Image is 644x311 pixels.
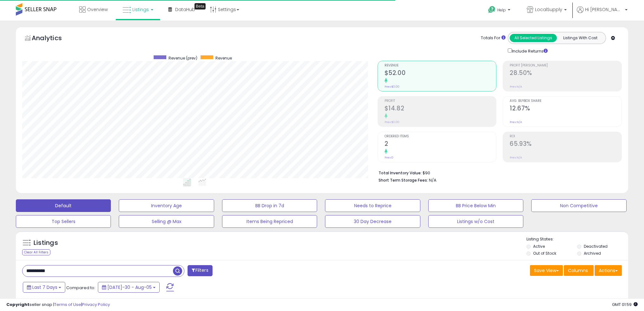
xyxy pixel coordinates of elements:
[22,249,50,255] div: Clear All Filters
[385,85,399,89] small: Prev: $0.00
[510,34,557,42] button: All Selected Listings
[577,6,628,21] a: Hi [PERSON_NAME]
[23,282,65,293] button: Last 7 Days
[379,177,428,183] b: Short Term Storage Fees:
[32,34,74,44] h5: Analytics
[530,265,563,276] button: Save View
[526,236,628,242] p: Listing States:
[175,6,195,13] span: DataHub
[510,85,522,89] small: Prev: N/A
[585,6,623,13] span: Hi [PERSON_NAME]
[87,6,108,13] span: Overview
[612,302,638,308] span: 2025-08-14 01:59 GMT
[107,284,152,290] span: [DATE]-30 - Aug-05
[510,99,622,103] span: Avg. Buybox Share
[535,6,562,13] span: LocalSupply
[564,265,594,276] button: Columns
[6,302,29,308] strong: Copyright
[385,120,399,124] small: Prev: $0.00
[132,6,149,13] span: Listings
[481,35,506,41] div: Totals For
[16,215,111,228] button: Top Sellers
[385,105,496,113] h2: $14.82
[483,1,517,21] a: Help
[188,265,212,276] button: Filters
[194,3,206,9] div: Tooltip anchor
[428,215,523,228] button: Listings w/o Cost
[510,105,622,113] h2: 12.67%
[429,177,437,183] span: N/A
[385,135,496,138] span: Ordered Items
[325,215,420,228] button: 30 Day Decrease
[510,120,522,124] small: Prev: N/A
[119,215,214,228] button: Selling @ Max
[32,284,57,290] span: Last 7 Days
[385,69,496,78] h2: $52.00
[222,215,317,228] button: Items Being Repriced
[169,55,197,61] span: Revenue (prev)
[379,170,422,176] b: Total Inventory Value:
[510,69,622,78] h2: 28.50%
[379,169,617,176] li: $90
[385,64,496,67] span: Revenue
[385,140,496,149] h2: 2
[557,34,604,42] button: Listings With Cost
[584,244,608,249] label: Deactivated
[385,156,393,159] small: Prev: 0
[595,265,622,276] button: Actions
[533,244,545,249] label: Active
[66,285,95,291] span: Compared to:
[428,199,523,212] button: BB Price Below Min
[54,302,81,308] a: Terms of Use
[215,55,232,61] span: Revenue
[510,135,622,138] span: ROI
[497,7,506,13] span: Help
[510,64,622,67] span: Profit [PERSON_NAME]
[98,282,160,293] button: [DATE]-30 - Aug-05
[584,251,601,256] label: Archived
[488,6,496,14] i: Get Help
[6,302,110,308] div: seller snap | |
[34,239,58,247] h5: Listings
[510,156,522,159] small: Prev: N/A
[325,199,420,212] button: Needs to Reprice
[385,99,496,103] span: Profit
[533,251,556,256] label: Out of Stock
[119,199,214,212] button: Inventory Age
[222,199,317,212] button: BB Drop in 7d
[510,140,622,149] h2: 65.93%
[503,47,555,54] div: Include Returns
[568,267,588,274] span: Columns
[82,302,110,308] a: Privacy Policy
[16,199,111,212] button: Default
[531,199,626,212] button: Non Competitive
